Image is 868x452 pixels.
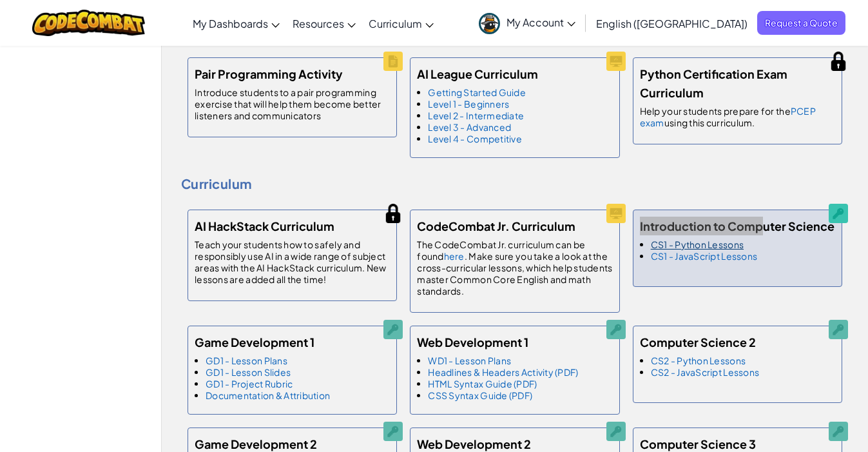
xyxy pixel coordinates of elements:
a: Resources [286,6,362,41]
p: Introduce students to a pair programming exercise that will help them become better listeners and... [195,86,390,121]
img: CodeCombat logo [32,10,145,36]
a: HTML Syntax Guide (PDF) [428,378,537,389]
h5: Computer Science 2 [640,333,756,351]
p: Teach your students how to safely and responsibly use AI in a wide range of subject areas with th... [195,239,390,285]
h5: Pair Programming Activity [195,64,343,83]
h5: Web Development 1 [417,333,528,351]
a: CS1 - Python Lessons [651,239,744,250]
a: English ([GEOGRAPHIC_DATA]) [590,6,754,41]
a: CSS Syntax Guide (PDF) [428,389,532,401]
a: GD1 - Project Rubric [206,378,293,389]
a: Level 3 - Advanced [428,121,511,133]
a: My Account [472,3,582,43]
span: Resources [293,17,344,30]
a: My Dashboards [186,6,286,41]
a: Level 4 - Competitive [428,133,522,144]
a: AI HackStack Curriculum Teach your students how to safely and responsibly use AI in a wide range ... [181,203,403,308]
a: Curriculum [362,6,440,41]
a: Python Certification Exam Curriculum Help your students prepare for thePCEP examusing this curric... [626,51,849,151]
h5: AI League Curriculum [417,64,538,83]
a: CS2 - JavaScript Lessons [651,366,759,378]
span: Curriculum [369,17,422,30]
p: The CodeCombat Jr. curriculum can be found . Make sure you take a look at the cross-curricular le... [417,239,612,297]
h4: Curriculum [181,174,849,193]
a: Documentation & Attribution [206,389,330,401]
a: Level 2 - Intermediate [428,110,524,121]
span: English ([GEOGRAPHIC_DATA]) [596,17,747,30]
span: My Account [506,15,575,29]
h5: AI HackStack Curriculum [195,217,334,235]
img: avatar [479,13,500,34]
a: Level 1 - Beginners [428,98,509,110]
a: Computer Science 2 CS2 - Python Lessons CS2 - JavaScript Lessons [626,319,849,409]
a: Game Development 1 GD1 - Lesson Plans GD1 - Lesson Slides GD1 - Project Rubric Documentation & At... [181,319,403,421]
a: CS2 - Python Lessons [651,355,746,366]
a: here [444,250,465,262]
a: Request a Quote [757,11,845,35]
h5: Introduction to Computer Science [640,217,834,235]
a: Pair Programming Activity Introduce students to a pair programming exercise that will help them b... [181,51,403,144]
a: GD1 - Lesson Plans [206,355,287,366]
a: Introduction to Computer Science CS1 - Python Lessons CS1 - JavaScript Lessons [626,203,849,293]
a: PCEP exam [640,105,816,128]
h5: Python Certification Exam Curriculum [640,64,835,102]
h5: CodeCombat Jr. Curriculum [417,217,575,235]
span: My Dashboards [193,17,268,30]
p: Help your students prepare for the using this curriculum. [640,105,835,128]
a: CodeCombat Jr. Curriculum The CodeCombat Jr. curriculum can be foundhere. Make sure you take a lo... [403,203,626,319]
a: Getting Started Guide [428,86,526,98]
a: Headlines & Headers Activity (PDF) [428,366,578,378]
a: CS1 - JavaScript Lessons [651,250,757,262]
a: WD1 - Lesson Plans [428,355,511,366]
h5: Game Development 1 [195,333,314,351]
a: GD1 - Lesson Slides [206,366,291,378]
